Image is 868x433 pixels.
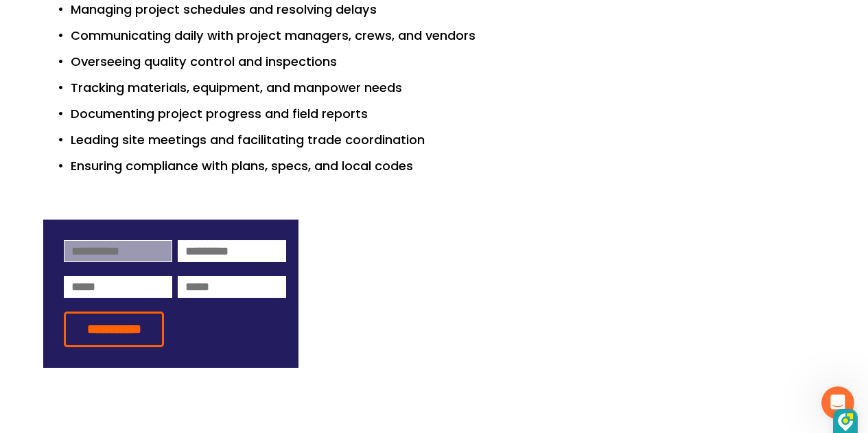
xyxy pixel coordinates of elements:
[71,104,825,124] p: Documenting project progress and field reports
[71,52,825,72] p: Overseeing quality control and inspections
[838,413,854,432] img: DzVsEph+IJtmAAAAAElFTkSuQmCC
[71,78,825,98] p: Tracking materials, equipment, and manpower needs
[821,386,854,419] iframe: Intercom live chat
[71,156,825,176] p: Ensuring compliance with plans, specs, and local codes
[71,130,825,150] p: Leading site meetings and facilitating trade coordination
[71,26,825,46] p: Communicating daily with project managers, crews, and vendors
